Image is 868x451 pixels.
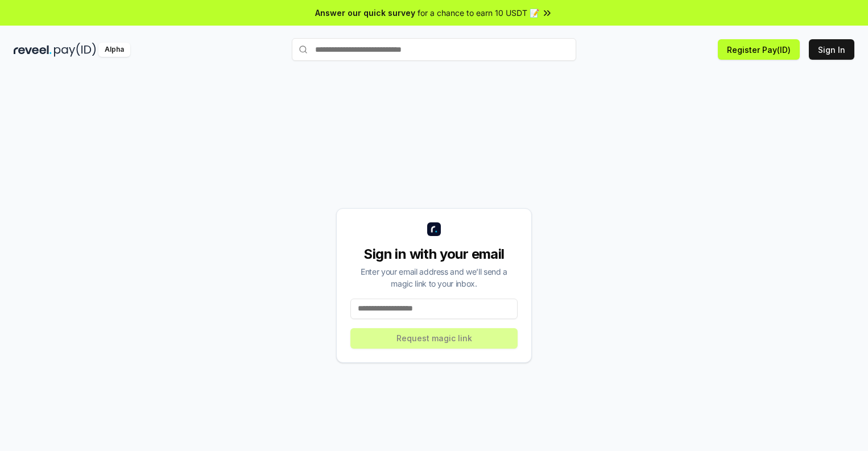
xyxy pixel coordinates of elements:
span: Answer our quick survey [315,7,415,19]
span: for a chance to earn 10 USDT 📝 [418,7,539,19]
button: Sign In [809,39,854,60]
img: reveel_dark [14,43,52,57]
div: Enter your email address and we’ll send a magic link to your inbox. [350,266,518,289]
img: pay_id [54,43,96,57]
div: Sign in with your email [350,245,518,263]
img: logo_small [427,222,441,236]
button: Register Pay(ID) [718,39,800,60]
div: Alpha [98,43,130,57]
